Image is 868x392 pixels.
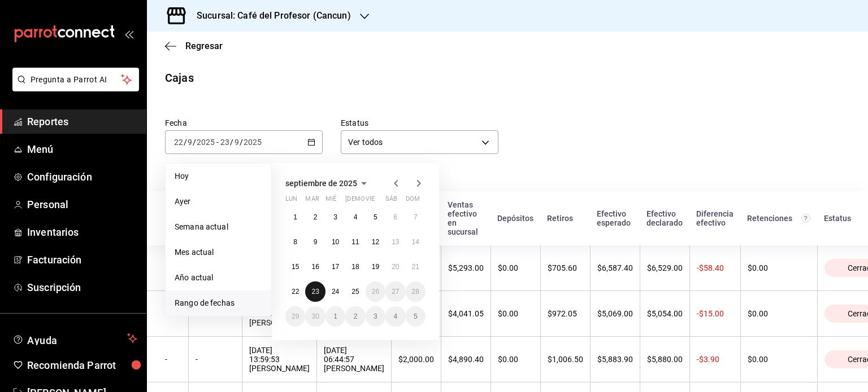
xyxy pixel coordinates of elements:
abbr: 5 de octubre de 2025 [414,312,418,320]
button: 20 de septiembre de 2025 [385,257,405,277]
span: Ayuda [27,332,123,345]
div: $5,054.00 [647,309,683,318]
div: Efectivo declarado [646,209,683,227]
button: 17 de septiembre de 2025 [325,257,345,277]
abbr: 16 de septiembre de 2025 [311,263,319,271]
abbr: lunes [285,195,297,207]
abbr: 24 de septiembre de 2025 [332,288,339,296]
button: 15 de septiembre de 2025 [285,257,305,277]
button: 13 de septiembre de 2025 [385,232,405,252]
button: open_drawer_menu [124,29,133,38]
span: Ayer [175,196,262,208]
abbr: 13 de septiembre de 2025 [392,238,399,246]
abbr: 1 de septiembre de 2025 [293,213,297,221]
abbr: 2 de octubre de 2025 [354,312,358,320]
abbr: 2 de septiembre de 2025 [314,213,318,221]
button: 29 de septiembre de 2025 [285,306,305,327]
button: 4 de septiembre de 2025 [345,207,365,227]
abbr: 15 de septiembre de 2025 [292,263,299,271]
div: $0.00 [748,263,810,272]
div: $0.00 [498,309,533,318]
button: 27 de septiembre de 2025 [385,281,405,302]
a: Pregunta a Parrot AI [8,82,139,94]
div: $705.60 [548,263,583,272]
abbr: 17 de septiembre de 2025 [332,263,339,271]
input: -- [234,138,240,147]
button: 16 de septiembre de 2025 [305,257,325,277]
div: $0.00 [748,355,810,364]
button: 2 de septiembre de 2025 [305,207,325,227]
span: Año actual [175,272,262,284]
span: septiembre de 2025 [285,179,357,188]
abbr: 3 de octubre de 2025 [374,312,377,320]
span: Recomienda Parrot [27,358,137,373]
button: 18 de septiembre de 2025 [345,257,365,277]
span: / [193,138,196,147]
button: 19 de septiembre de 2025 [366,257,385,277]
abbr: 25 de septiembre de 2025 [351,288,359,296]
div: $0.00 [748,309,810,318]
button: 28 de septiembre de 2025 [406,281,426,302]
button: Pregunta a Parrot AI [12,68,139,91]
button: 8 de septiembre de 2025 [285,232,305,252]
span: Configuración [27,169,137,184]
span: Facturación [27,252,137,267]
abbr: jueves [345,195,412,207]
abbr: 11 de septiembre de 2025 [351,238,359,246]
abbr: miércoles [325,195,336,207]
button: 1 de octubre de 2025 [325,306,345,327]
abbr: 4 de septiembre de 2025 [354,213,358,221]
span: Inventarios [27,224,137,240]
div: -$3.90 [697,355,734,364]
abbr: 28 de septiembre de 2025 [412,288,419,296]
div: - [196,355,235,364]
button: 5 de octubre de 2025 [406,306,426,327]
div: Diferencia efectivo [696,209,734,227]
div: [DATE] 13:59:53 [PERSON_NAME] [249,346,310,373]
div: [DATE] 06:44:57 [PERSON_NAME] [324,346,384,373]
div: Retenciones [747,214,810,223]
span: Semana actual [175,221,262,233]
button: 26 de septiembre de 2025 [366,281,385,302]
button: 9 de septiembre de 2025 [305,232,325,252]
div: $972.05 [548,309,583,318]
span: Suscripción [27,280,137,295]
input: -- [220,138,230,147]
div: $2,000.00 [398,355,434,364]
button: 24 de septiembre de 2025 [325,281,345,302]
button: 30 de septiembre de 2025 [305,306,325,327]
span: Hoy [175,170,262,182]
button: 3 de octubre de 2025 [366,306,385,327]
div: $1,006.50 [548,355,583,364]
button: 5 de septiembre de 2025 [366,207,385,227]
button: 1 de septiembre de 2025 [285,207,305,227]
abbr: 20 de septiembre de 2025 [392,263,399,271]
span: - [216,138,219,147]
div: Depósitos [497,214,533,223]
button: 12 de septiembre de 2025 [366,232,385,252]
abbr: 8 de septiembre de 2025 [293,238,297,246]
abbr: 1 de octubre de 2025 [333,312,337,320]
button: 6 de septiembre de 2025 [385,207,405,227]
span: Regresar [185,41,223,51]
abbr: 14 de septiembre de 2025 [412,238,419,246]
button: Regresar [165,41,223,51]
abbr: 9 de septiembre de 2025 [314,238,318,246]
abbr: 19 de septiembre de 2025 [372,263,379,271]
input: ---- [243,138,262,147]
div: $0.00 [498,355,533,364]
div: $5,880.00 [647,355,683,364]
span: / [240,138,243,147]
abbr: 29 de septiembre de 2025 [292,312,299,320]
span: Rango de fechas [175,297,262,309]
div: -$58.40 [697,263,734,272]
div: $4,890.40 [448,355,484,364]
span: / [184,138,187,147]
div: $5,883.90 [597,355,633,364]
abbr: 21 de septiembre de 2025 [412,263,419,271]
abbr: 27 de septiembre de 2025 [392,288,399,296]
span: Mes actual [175,246,262,258]
input: ---- [196,138,215,147]
input: -- [173,138,184,147]
span: Menú [27,142,137,157]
